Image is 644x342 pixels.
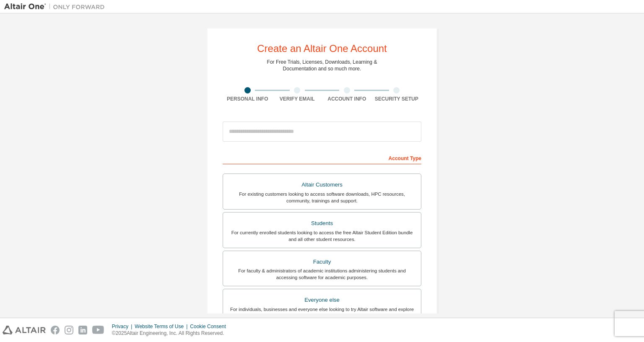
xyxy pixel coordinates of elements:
[273,96,322,102] div: Verify Email
[228,218,416,229] div: Students
[228,306,416,319] div: For individuals, businesses and everyone else looking to try Altair software and explore our prod...
[228,191,416,204] div: For existing customers looking to access software downloads, HPC resources, community, trainings ...
[65,326,73,334] img: instagram.svg
[3,326,46,334] img: altair_logo.svg
[223,96,273,102] div: Personal Info
[112,323,135,330] div: Privacy
[228,267,416,281] div: For faculty & administrators of academic institutions administering students and accessing softwa...
[112,330,231,337] p: © 2025 Altair Engineering, Inc. All Rights Reserved.
[228,229,416,243] div: For currently enrolled students looking to access the free Altair Student Edition bundle and all ...
[4,3,109,11] img: Altair One
[51,326,60,334] img: facebook.svg
[322,96,372,102] div: Account Info
[78,326,87,334] img: linkedin.svg
[223,151,421,164] div: Account Type
[92,326,104,334] img: youtube.svg
[190,323,231,330] div: Cookie Consent
[228,294,416,306] div: Everyone else
[267,59,377,72] div: For Free Trials, Licenses, Downloads, Learning & Documentation and so much more.
[228,256,416,268] div: Faculty
[372,96,422,102] div: Security Setup
[135,323,190,330] div: Website Terms of Use
[257,44,387,54] div: Create an Altair One Account
[228,179,416,191] div: Altair Customers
